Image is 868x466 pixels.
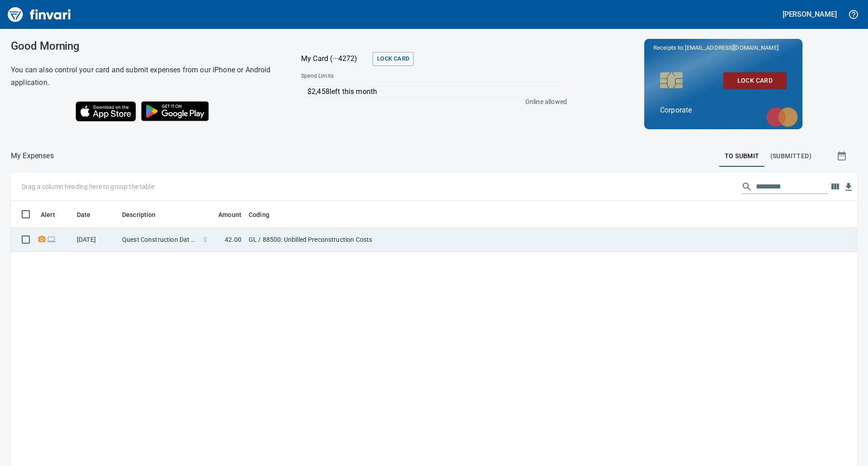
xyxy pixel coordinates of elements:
[307,86,562,97] p: $2,458 left this month
[725,151,759,162] span: To Submit
[684,43,779,52] span: [EMAIL_ADDRESS][DOMAIN_NAME]
[762,103,802,132] img: mastercard.svg
[75,101,136,122] img: Download on the App Store
[249,209,281,220] span: Coding
[41,209,55,220] span: Alert
[11,40,278,52] h3: Good Morning
[225,235,241,244] span: 42.00
[783,9,837,19] h5: [PERSON_NAME]
[136,96,214,126] img: Get it on Google Play
[218,209,241,220] span: Amount
[249,209,269,220] span: Coding
[373,52,414,66] button: Lock Card
[828,145,857,167] button: Show transactions within a particular date range
[122,209,156,220] span: Description
[22,182,154,191] p: Drag a column heading here to group the table
[11,151,54,161] p: My Expenses
[780,7,839,21] button: [PERSON_NAME]
[653,43,793,52] p: Receipts to:
[301,53,369,64] p: My Card (···4272)
[294,97,567,106] p: Online allowed
[660,105,787,116] p: Corporate
[122,209,168,220] span: Description
[245,228,471,252] td: GL / 88500: Unbilled Preconstruction Costs
[47,236,56,242] span: Online transaction
[723,72,787,89] button: Lock Card
[377,54,409,64] span: Lock Card
[207,209,241,220] span: Amount
[770,151,811,162] span: (Submitted)
[5,4,73,25] img: Finvari
[203,235,207,244] span: $
[842,180,855,194] button: Download Table
[118,228,200,252] td: Quest Construction Dat [GEOGRAPHIC_DATA] [GEOGRAPHIC_DATA]
[37,236,47,242] span: Receipt Required
[11,64,278,89] h6: You can also control your card and submit expenses from our iPhone or Android application.
[11,151,54,161] nav: breadcrumb
[41,209,67,220] span: Alert
[77,209,103,220] span: Date
[301,72,449,81] span: Spend Limits
[77,209,91,220] span: Date
[828,180,842,193] button: Choose columns to display
[73,228,118,252] td: [DATE]
[731,75,779,86] span: Lock Card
